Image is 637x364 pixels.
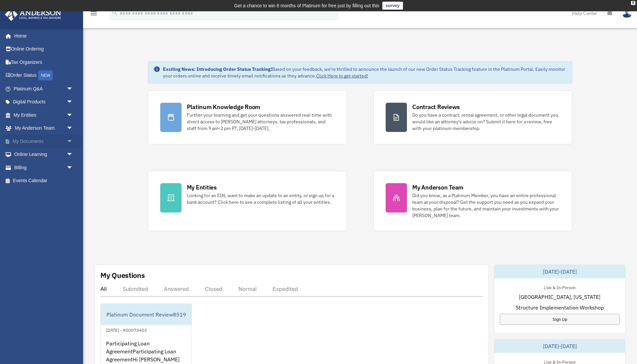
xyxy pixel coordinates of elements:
[412,183,463,191] div: My Anderson Team
[66,148,80,162] span: arrow_drop_down
[66,122,80,135] span: arrow_drop_down
[5,122,83,135] a: My Anderson Teamarrow_drop_down
[373,171,572,231] a: My Anderson Team Did you know, as a Platinum Member, you have an entire professional team at your...
[234,2,379,10] div: Get a chance to win 6 months of Platinum for free just by filling out this
[187,183,217,191] div: My Entities
[5,135,83,148] a: My Documentsarrow_drop_down
[148,90,347,144] a: Platinum Knowledge Room Further your learning and get your questions answered real-time with dire...
[539,284,581,291] div: Live & In-Person
[494,265,625,278] div: [DATE]-[DATE]
[100,270,145,280] div: My Questions
[5,148,83,161] a: Online Learningarrow_drop_down
[500,314,620,325] a: Sign Up
[66,108,80,122] span: arrow_drop_down
[516,303,604,311] span: Structure Implementation Workshop
[631,1,635,5] div: close
[273,286,298,292] div: Expedited
[100,286,107,292] div: All
[38,70,53,80] div: NEW
[205,286,222,292] div: Closed
[66,135,80,148] span: arrow_drop_down
[66,95,80,109] span: arrow_drop_down
[66,161,80,175] span: arrow_drop_down
[5,161,83,174] a: Billingarrow_drop_down
[5,174,83,187] a: Events Calendar
[412,103,460,111] div: Contract Reviews
[90,12,98,17] a: menu
[101,326,152,333] div: [DATE] - #00073403
[519,293,600,301] span: [GEOGRAPHIC_DATA], [US_STATE]
[373,90,572,144] a: Contract Reviews Do you have a contract, rental agreement, or other legal document you would like...
[163,66,567,79] div: Based on your feedback, we're thrilled to announce the launch of our new Order Status Tracking fe...
[5,82,83,95] a: Platinum Q&Aarrow_drop_down
[90,9,98,17] i: menu
[5,69,83,82] a: Order StatusNEW
[238,286,257,292] div: Normal
[494,339,625,353] div: [DATE]-[DATE]
[187,192,334,205] div: Looking for an EIN, want to make an update to an entity, or sign up for a bank account? Click her...
[412,112,560,132] div: Do you have a contract, rental agreement, or other legal document you would like an attorney's ad...
[66,82,80,96] span: arrow_drop_down
[5,43,83,56] a: Online Ordering
[3,8,63,21] img: Anderson Advisors Platinum Portal
[5,56,83,69] a: Tax Organizers
[164,286,189,292] div: Answered
[622,8,632,18] img: User Pic
[163,66,272,72] strong: Exciting News: Introducing Order Status Tracking!
[412,192,560,219] div: Did you know, as a Platinum Member, you have an entire professional team at your disposal? Get th...
[148,171,347,231] a: My Entities Looking for an EIN, want to make an update to an entity, or sign up for a bank accoun...
[187,112,334,132] div: Further your learning and get your questions answered real-time with direct access to [PERSON_NAM...
[5,95,83,109] a: Digital Productsarrow_drop_down
[5,29,80,43] a: Home
[111,9,118,16] i: search
[5,108,83,122] a: My Entitiesarrow_drop_down
[316,73,368,79] a: Click Here to get started!
[123,286,148,292] div: Submitted
[101,304,191,325] div: Platinum Document Review8519
[382,2,403,10] a: survey
[187,103,261,111] div: Platinum Knowledge Room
